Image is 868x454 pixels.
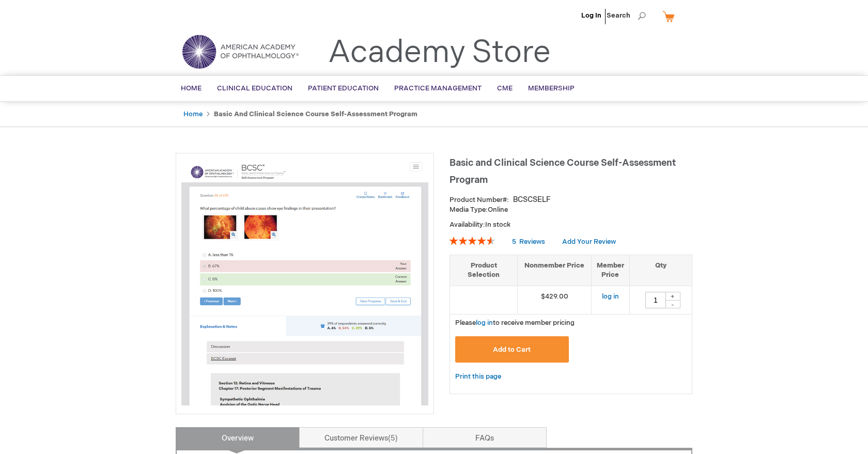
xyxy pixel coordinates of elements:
span: Clinical Education [217,84,292,92]
a: Customer Reviews5 [299,427,423,448]
th: Nonmember Price [518,255,592,286]
a: log in [602,292,619,301]
span: Home [181,84,202,92]
span: In stock [485,221,510,229]
div: + [665,292,680,301]
span: CME [497,84,513,92]
span: Reviews [519,238,545,246]
a: Academy Store [328,34,551,71]
span: Patient Education [308,84,379,92]
a: Add Your Review [562,238,616,246]
td: $429.00 [518,286,592,314]
p: Availability: [450,220,692,230]
a: Overview [176,427,300,448]
a: Home [183,110,203,118]
button: Add to Cart [455,336,569,363]
span: Basic and Clinical Science Course Self-Assessment Program [450,158,676,185]
strong: Basic and Clinical Science Course Self-Assessment Program [214,110,417,118]
a: Log In [581,11,601,20]
span: Search [607,5,646,26]
div: - [665,300,680,308]
strong: Media Type: [450,206,488,214]
input: Qty [645,292,666,308]
th: Product Selection [450,255,518,286]
a: log in [476,319,493,327]
span: Please to receive member pricing [455,319,575,327]
img: Basic and Clinical Science Course Self-Assessment Program [181,159,428,405]
p: Online [450,205,692,215]
span: Add to Cart [493,346,531,354]
span: Membership [528,84,575,92]
strong: Product Number [450,196,509,204]
div: 92% [450,237,495,245]
a: Print this page [455,370,501,383]
div: BCSCSELF [513,195,551,205]
th: Qty [629,255,692,286]
a: 5 Reviews [512,238,547,246]
span: 5 [388,434,398,443]
span: 5 [512,238,516,246]
span: Practice Management [394,84,482,92]
th: Member Price [591,255,629,286]
a: FAQs [423,427,547,448]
